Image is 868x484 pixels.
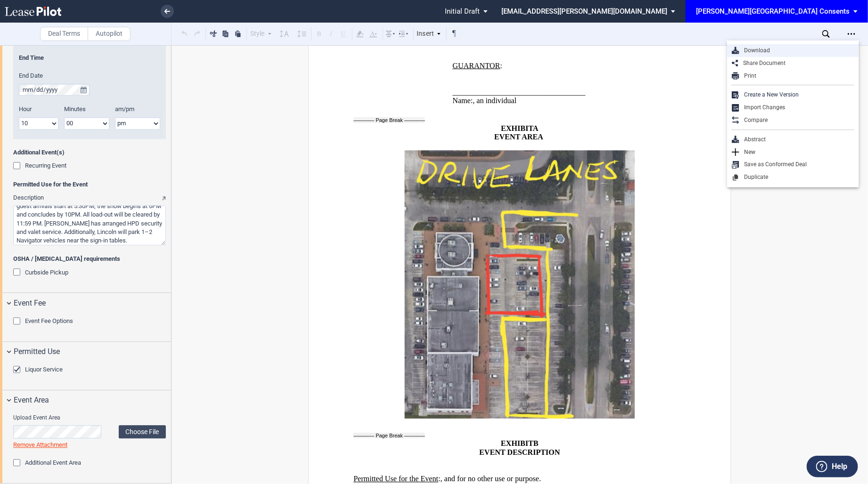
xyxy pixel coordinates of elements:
[727,114,859,127] div: Compare
[416,28,443,40] div: Insert
[13,441,67,448] a: Remove Attachment
[832,460,847,473] label: Help
[14,346,60,357] span: Permitted Use
[739,104,854,112] div: Import Changes
[479,448,560,457] span: EVENT DESCRIPTION
[501,439,533,448] span: EXHIBIT
[25,459,81,466] span: Additional Event Area
[449,28,460,39] button: Toggle Control Characters
[453,97,473,105] span: Name:
[453,61,500,70] span: GUARANTOR
[727,146,859,159] div: New
[739,47,854,55] div: Download
[727,133,859,146] div: Abstract
[19,72,43,79] span: End Date
[727,171,859,184] div: Duplicate
[119,425,166,438] label: Choose File
[88,27,131,41] label: Autopilot
[727,89,859,101] div: Create a New Version
[727,101,859,114] div: Import Changes
[739,72,854,80] div: Print
[232,28,244,39] button: Paste
[739,161,854,169] div: Save as Conformed Deal
[739,91,854,99] div: Create a New Version
[40,27,88,41] label: Deal Terms
[13,180,166,189] span: Permitted Use for the Event
[696,7,850,16] div: [PERSON_NAME][GEOGRAPHIC_DATA] Consents
[501,124,533,132] span: EXHIBIT
[533,124,539,132] span: A
[13,161,66,171] md-checkbox: Recurring Event
[441,475,541,483] span: , and for no other use or purpose.
[13,317,73,326] md-checkbox: Event Fee Options
[64,105,86,113] span: Minutes
[25,317,73,324] span: Event Fee Options
[220,28,231,39] button: Copy
[473,97,517,105] span: , an individual
[738,59,854,67] div: Share Document
[500,61,502,70] span: :
[405,150,635,419] img: Screenshot_2025-09-08_at_12.25.44_PM.png
[162,196,166,200] img: popout_long_text.png
[844,26,859,41] div: Open Lease options menu
[727,158,859,171] div: Save as Conformed Deal
[739,173,854,181] div: Duplicate
[13,459,81,468] md-checkbox: Additional Event Area
[13,268,68,277] md-checkbox: Curbside Pickup
[727,44,859,57] div: Download
[494,133,543,141] span: EVENT AREA
[13,365,63,375] md-checkbox: Liquor Service
[13,148,166,157] span: Additional Event(s)
[727,57,859,70] div: Share Document
[115,105,134,113] span: am/pm
[13,194,44,201] span: Description
[208,28,219,39] button: Cut
[438,475,440,483] span: :
[739,136,854,144] div: Abstract
[727,70,859,82] div: Print
[78,84,90,96] button: true
[14,298,46,309] span: Event Fee
[353,475,438,483] span: Permitted Use for the Event
[739,148,854,156] div: New
[19,105,32,113] span: Hour
[739,116,854,124] div: Compare
[13,414,166,422] span: Upload Event Area
[25,162,66,169] span: Recurring Event
[14,395,49,406] span: Event Area
[453,88,586,96] span: ___________________________________
[807,456,858,477] button: Help
[445,7,480,16] span: Initial Draft
[25,269,68,276] span: Curbside Pickup
[19,54,44,61] span: End Time
[13,255,166,263] span: OSHA / [MEDICAL_DATA] requirements
[533,439,539,448] span: B
[25,366,63,373] span: Liquor Service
